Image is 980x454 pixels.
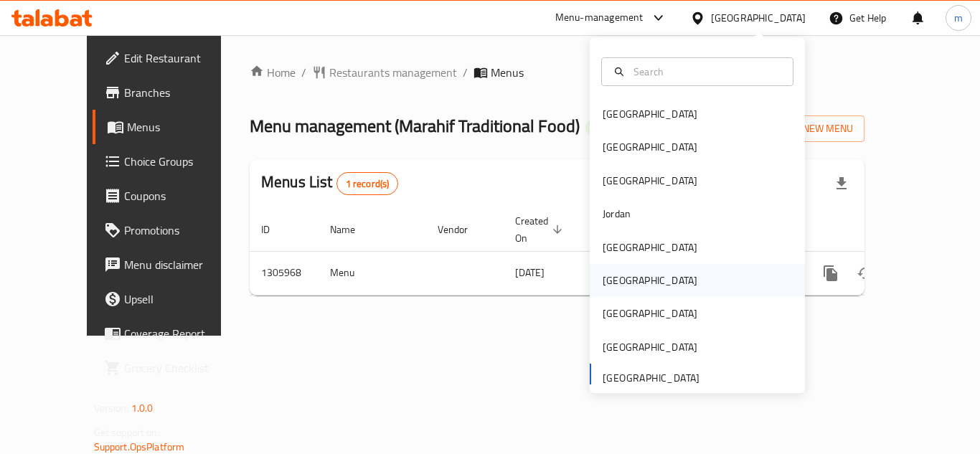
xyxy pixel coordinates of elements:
[124,359,239,377] span: Grocery Checklist
[585,119,618,136] div: Open
[515,263,545,282] span: [DATE]
[848,256,882,290] button: Change Status
[765,120,853,138] span: Add New Menu
[93,75,250,110] a: Branches
[131,399,154,417] span: 1.0.0
[94,423,160,442] span: Get support on:
[585,121,618,133] span: Open
[336,172,399,195] div: Total records count
[261,221,288,238] span: ID
[250,110,580,142] span: Menu management ( Marahif Traditional Food )
[954,10,963,26] span: m
[711,10,806,26] div: [GEOGRAPHIC_DATA]
[250,251,319,295] td: 1305968
[93,351,250,385] a: Grocery Checklist
[124,325,239,342] span: Coverage Report
[628,64,784,80] input: Search
[93,41,250,75] a: Edit Restaurant
[603,273,697,288] div: [GEOGRAPHIC_DATA]
[555,9,644,27] div: Menu-management
[93,110,250,144] a: Menus
[93,247,250,282] a: Menu disclaimer
[312,64,457,81] a: Restaurants management
[463,64,468,81] li: /
[603,206,631,222] div: Jordan
[93,316,250,351] a: Coverage Report
[124,153,239,170] span: Choice Groups
[261,171,398,195] h2: Menus List
[301,64,306,81] li: /
[603,173,697,189] div: [GEOGRAPHIC_DATA]
[93,144,250,179] a: Choice Groups
[124,187,239,204] span: Coupons
[515,212,567,247] span: Created On
[124,256,239,273] span: Menu disclaimer
[603,240,697,255] div: [GEOGRAPHIC_DATA]
[491,64,524,81] span: Menus
[93,282,250,316] a: Upsell
[127,118,239,136] span: Menus
[250,64,864,81] nav: breadcrumb
[329,64,457,81] span: Restaurants management
[814,256,848,290] button: more
[603,139,697,155] div: [GEOGRAPHIC_DATA]
[603,106,697,122] div: [GEOGRAPHIC_DATA]
[603,306,697,321] div: [GEOGRAPHIC_DATA]
[124,49,239,67] span: Edit Restaurant
[337,177,398,191] span: 1 record(s)
[94,399,129,417] span: Version:
[250,64,296,81] a: Home
[93,179,250,213] a: Coupons
[93,213,250,247] a: Promotions
[753,115,864,142] button: Add New Menu
[319,251,426,295] td: Menu
[330,221,374,238] span: Name
[124,84,239,101] span: Branches
[124,222,239,239] span: Promotions
[603,339,697,355] div: [GEOGRAPHIC_DATA]
[124,290,239,308] span: Upsell
[824,166,859,201] div: Export file
[438,221,486,238] span: Vendor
